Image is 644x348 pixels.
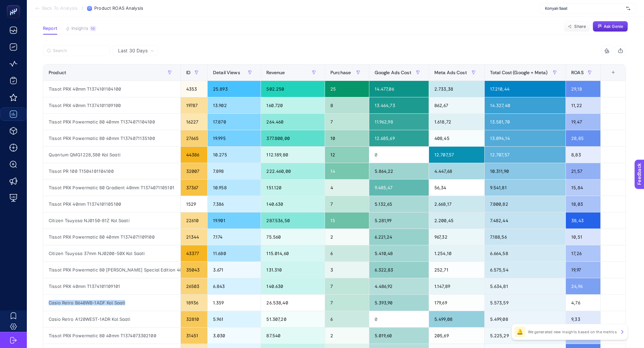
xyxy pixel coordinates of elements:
[545,6,624,11] span: Konyalı Saat
[181,295,207,311] div: 18936
[208,278,261,294] div: 6.843
[325,212,369,229] div: 15
[325,278,369,294] div: 7
[181,328,207,344] div: 31451
[208,114,261,130] div: 17.870
[261,328,325,344] div: 87.540
[566,81,600,97] div: 29,18
[369,97,429,113] div: 13.464,73
[325,163,369,179] div: 14
[208,229,261,245] div: 7.174
[566,229,600,245] div: 10,51
[485,81,566,97] div: 17.210,44
[181,245,207,261] div: 43377
[369,245,429,261] div: 5.410,48
[330,70,351,75] span: Purchase
[325,196,369,212] div: 7
[43,147,180,163] div: Quantum QMG1228,380 Kol Saati
[43,311,180,327] div: Casio Retro A120WEST-1ADR Kol Saati
[43,229,180,245] div: Tissot PRX Powermatic 80 40mm T1374071109100
[4,2,25,7] span: Feedback
[90,26,96,31] div: 10
[325,328,369,344] div: 2
[369,229,429,245] div: 6.221,24
[369,262,429,278] div: 6.322,83
[43,278,180,294] div: Tissot PRX 40mm T1374101109101
[213,70,240,75] span: Detail Views
[53,48,106,53] input: Search
[604,24,623,29] span: Ask Genie
[566,278,600,294] div: 24,96
[429,196,484,212] div: 2.668,17
[181,97,207,113] div: 19787
[43,180,180,196] div: Tissot PRX Powermatic 80 Gradient 40mm T1374071105101
[325,180,369,196] div: 4
[369,147,429,163] div: 0
[82,5,83,11] span: /
[369,163,429,179] div: 5.864,22
[429,163,484,179] div: 4.447,68
[261,97,325,113] div: 160.720
[266,70,285,75] span: Revenue
[566,262,600,278] div: 19,97
[566,295,600,311] div: 4,76
[261,229,325,245] div: 75.560
[369,130,429,146] div: 12.685,69
[429,147,484,163] div: 12.707,57
[528,329,617,335] p: We generated new insights based on the metrics
[485,278,566,294] div: 5.634,81
[208,147,261,163] div: 10.275
[43,81,180,97] div: Tissot PRX 40mm T1374101104100
[566,114,600,130] div: 19,47
[485,245,566,261] div: 6.664,58
[181,180,207,196] div: 37367
[261,212,325,229] div: 287.536,50
[208,130,261,146] div: 19.995
[485,147,566,163] div: 12.707,57
[43,328,180,344] div: Tissot PRX Powermatic 80 40mm T1374073302100
[181,114,207,130] div: 16227
[593,21,628,32] button: Ask Genie
[181,196,207,212] div: 1529
[261,163,325,179] div: 222.460,00
[515,327,525,337] div: 🔔
[181,130,207,146] div: 27665
[261,278,325,294] div: 140.630
[369,311,429,327] div: 0
[43,26,57,31] span: Report
[181,229,207,245] div: 21344
[94,6,143,11] span: Product ROAS Analysis
[429,262,484,278] div: 252,71
[208,163,261,179] div: 7.898
[261,262,325,278] div: 131.310
[325,262,369,278] div: 3
[369,81,429,97] div: 14.477,06
[369,278,429,294] div: 4.486,92
[564,21,590,32] button: Share
[43,130,180,146] div: Tissot PRX Powermatic 80 40mm T1374071135100
[208,196,261,212] div: 7.386
[429,229,484,245] div: 967,32
[208,311,261,327] div: 5.961
[208,212,261,229] div: 19.901
[434,70,467,75] span: Meta Ads Cost
[485,114,566,130] div: 13.581,70
[118,47,148,54] span: Last 30 Days
[181,81,207,97] div: 4353
[485,328,566,344] div: 5.225,29
[429,278,484,294] div: 1.147,89
[43,212,180,229] div: Citizen Tsuyosa NJ0150-81Z Kol Saati
[429,311,484,327] div: 5.499,08
[325,97,369,113] div: 8
[261,295,325,311] div: 26.538,40
[566,180,600,196] div: 15,84
[208,97,261,113] div: 13.902
[369,295,429,311] div: 5.393,90
[566,196,600,212] div: 18,03
[485,97,566,113] div: 14.327,40
[485,212,566,229] div: 7.482,44
[208,295,261,311] div: 1.359
[42,6,77,11] span: Back To Analysis
[43,262,180,278] div: Tissot PRX Powermatic 80 [PERSON_NAME] Special Edition 40mm T1374073305100
[369,328,429,344] div: 5.019,60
